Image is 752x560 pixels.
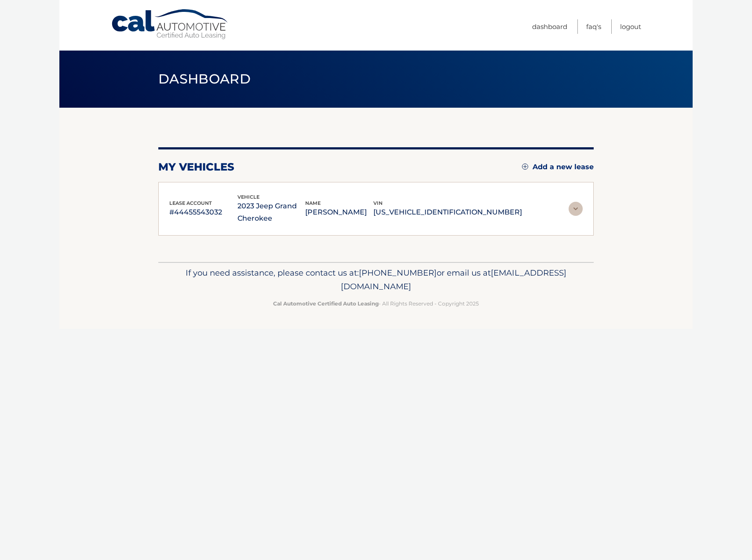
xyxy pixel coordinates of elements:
[522,164,528,170] img: add.svg
[532,19,567,34] a: Dashboard
[111,9,230,40] a: Cal Automotive
[237,200,306,225] p: 2023 Jeep Grand Cherokee
[373,206,522,218] p: [US_VEHICLE_IDENTIFICATION_NUMBER]
[158,160,234,174] h2: my vehicles
[305,206,373,218] p: [PERSON_NAME]
[586,19,601,34] a: FAQ's
[359,268,437,278] span: [PHONE_NUMBER]
[237,194,259,200] span: vehicle
[169,206,237,218] p: #44455543032
[164,299,588,308] p: - All Rights Reserved - Copyright 2025
[620,19,641,34] a: Logout
[569,202,583,216] img: accordion-rest.svg
[373,200,383,206] span: vin
[522,163,594,171] a: Add a new lease
[158,71,251,87] span: Dashboard
[273,300,379,307] strong: Cal Automotive Certified Auto Leasing
[169,200,212,206] span: lease account
[164,266,588,294] p: If you need assistance, please contact us at: or email us at
[305,200,321,206] span: name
